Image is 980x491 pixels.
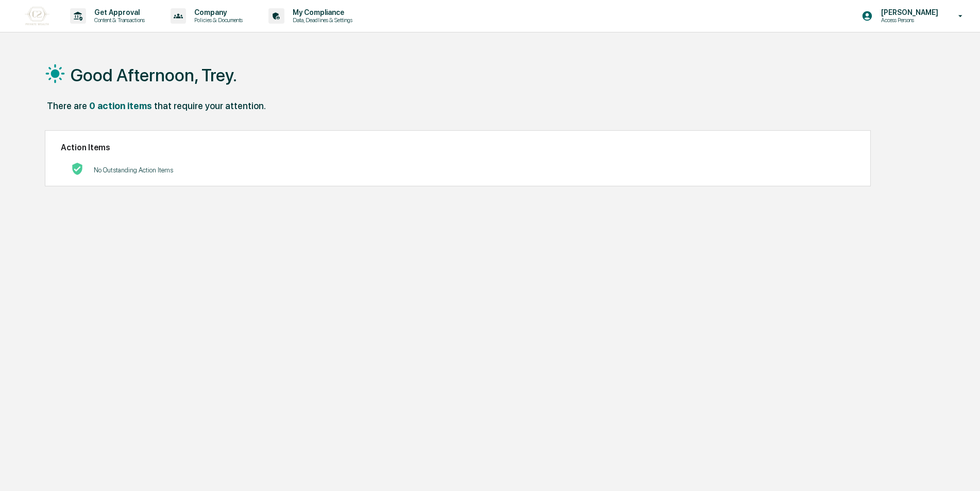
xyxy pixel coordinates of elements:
p: My Compliance [284,8,358,16]
p: Content & Transactions [86,16,150,24]
div: 0 action items [89,100,152,111]
p: Data, Deadlines & Settings [284,16,358,24]
p: No Outstanding Action Items [94,166,173,174]
img: No Actions logo [71,163,83,175]
p: [PERSON_NAME] [873,8,943,16]
p: Policies & Documents [186,16,248,24]
p: Access Persons [873,16,943,24]
h2: Action Items [61,143,855,152]
h1: Good Afternoon, Trey. [71,65,237,85]
div: that require your attention. [154,100,266,111]
p: Get Approval [86,8,150,16]
div: There are [47,100,87,111]
img: logo [25,7,49,25]
p: Company [186,8,248,16]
